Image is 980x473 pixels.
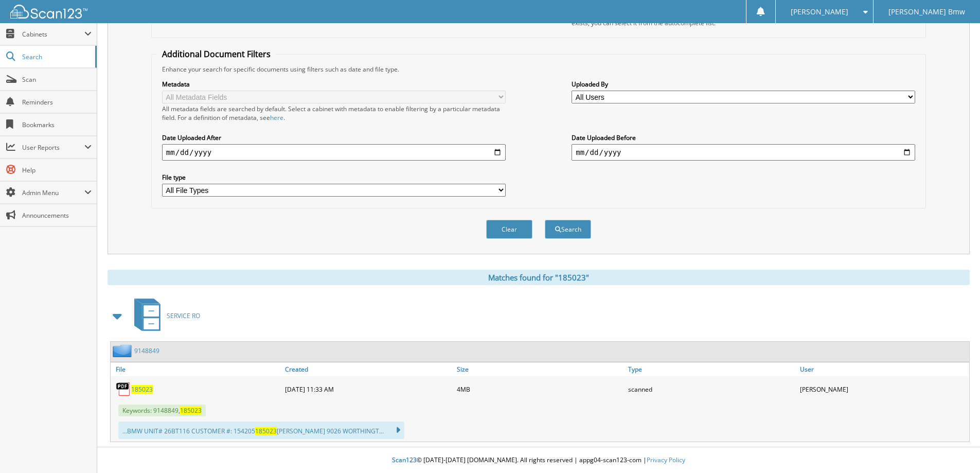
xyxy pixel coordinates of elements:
div: [DATE] 11:33 AM [282,379,454,399]
span: Bookmarks [22,120,92,129]
span: [PERSON_NAME] [791,9,848,15]
span: [PERSON_NAME] Bmw [888,9,965,15]
span: Scan [22,75,92,84]
div: Matches found for "185023" [108,270,970,285]
legend: Additional Document Filters [157,48,276,60]
img: scan123-logo-white.svg [10,5,87,19]
input: end [572,144,915,161]
a: Type [626,362,797,376]
input: start [162,144,506,161]
div: 4MB [454,379,626,399]
a: File [111,362,282,376]
a: Created [282,362,454,376]
span: Admin Menu [22,188,84,197]
iframe: Chat Widget [929,424,980,473]
a: Size [454,362,626,376]
label: Date Uploaded Before [572,133,915,142]
a: User [797,362,969,376]
span: Announcements [22,211,92,220]
span: Search [22,52,90,61]
span: Keywords: 9148849, [118,405,206,416]
span: Reminders [22,98,92,107]
a: 185023 [131,385,153,394]
span: 185023 [255,427,277,435]
span: User Reports [22,143,84,152]
button: Search [545,220,591,239]
label: Date Uploaded After [162,133,506,142]
div: [PERSON_NAME] [797,379,969,399]
div: scanned [626,379,797,399]
img: folder2.png [113,344,134,357]
span: 185023 [180,406,202,415]
div: Enhance your search for specific documents using filters such as date and file type. [157,65,920,74]
button: Clear [486,220,532,239]
div: All metadata fields are searched by default. Select a cabinet with metadata to enable filtering b... [162,104,506,122]
label: Metadata [162,80,506,89]
label: Uploaded By [572,80,915,89]
a: 9148849 [134,346,159,355]
div: ...BMW UNIT# 26BT116 CUSTOMER #: 154205 [PERSON_NAME] 9026 WORTHINGT... [118,422,404,439]
label: File type [162,173,506,182]
div: © [DATE]-[DATE] [DOMAIN_NAME]. All rights reserved | appg04-scan123-com | [97,448,980,473]
span: Cabinets [22,30,84,39]
span: SERVICE RO [167,311,200,320]
span: Scan123 [392,456,417,464]
a: SERVICE RO [128,295,200,336]
a: here [270,113,283,122]
span: Help [22,166,92,174]
a: Privacy Policy [647,456,685,464]
img: PDF.png [116,381,131,397]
